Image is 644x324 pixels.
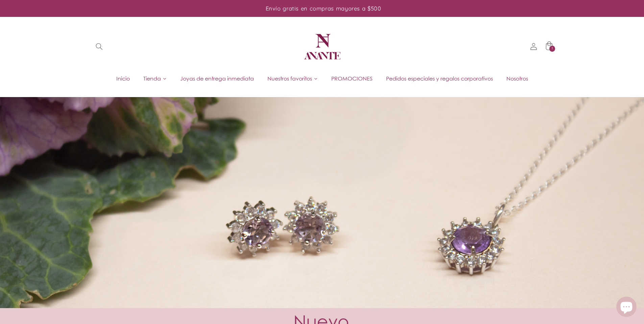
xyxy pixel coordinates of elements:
span: Inicio [116,75,130,82]
a: Tienda [137,73,173,84]
a: Nuestros favoritos [261,73,325,84]
span: Nuestros favoritos [267,75,312,82]
span: PROMOCIONES [331,75,373,82]
span: 1 [551,46,553,52]
a: PROMOCIONES [325,73,379,84]
summary: Búsqueda [91,39,107,54]
span: Pedidos especiales y regalos corporativos [386,75,493,82]
a: Pedidos especiales y regalos corporativos [379,73,500,84]
a: Inicio [110,73,137,84]
span: Tienda [143,75,161,82]
img: Anante Joyería | Diseño mexicano [302,26,342,67]
a: Joyas de entrega inmediata [173,73,261,84]
span: Envío gratis en compras mayores a $500 [266,5,381,12]
a: Nosotros [500,73,535,84]
span: Joyas de entrega inmediata [180,75,254,82]
inbox-online-store-chat: Chat de la tienda online Shopify [614,297,639,319]
a: Anante Joyería | Diseño mexicano [299,24,345,70]
span: Nosotros [506,75,528,82]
